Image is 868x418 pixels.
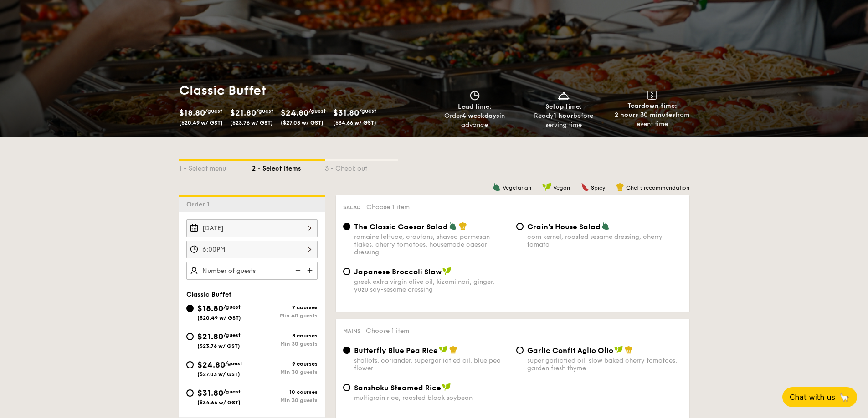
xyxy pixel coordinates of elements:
span: /guest [256,108,273,114]
span: Vegan [553,185,570,191]
img: icon-chef-hat.a58ddaea.svg [616,183,624,191]
span: $18.80 [197,303,223,313]
span: Chat with us [790,393,835,402]
div: 7 courses [252,304,318,311]
img: icon-vegan.f8ff3823.svg [442,383,451,391]
div: 2 - Select items [252,161,325,173]
span: $18.80 [179,108,205,118]
input: $21.80/guest($23.76 w/ GST)8 coursesMin 30 guests [186,333,194,340]
span: ($34.66 w/ GST) [333,120,376,126]
span: ($23.76 w/ GST) [230,120,273,126]
span: $31.80 [197,388,223,398]
span: $21.80 [197,332,223,342]
span: ($23.76 w/ GST) [197,343,240,349]
span: Sanshoku Steamed Rice [354,383,441,392]
span: $24.80 [197,360,225,370]
img: icon-spicy.37a8142b.svg [581,183,589,191]
h1: Classic Buffet [179,82,431,99]
span: $24.80 [281,108,308,118]
div: Min 30 guests [252,369,318,375]
img: icon-vegetarian.fe4039eb.svg [493,183,501,191]
input: Japanese Broccoli Slawgreek extra virgin olive oil, kizami nori, ginger, yuzu soy-sesame dressing [343,268,350,275]
div: 3 - Check out [325,161,398,173]
div: Min 30 guests [252,341,318,347]
img: icon-vegan.f8ff3823.svg [614,346,623,354]
img: icon-add.58712e84.svg [304,262,318,279]
span: /guest [223,388,241,395]
span: /guest [223,304,241,310]
img: icon-vegan.f8ff3823.svg [442,267,452,275]
span: /guest [223,332,241,338]
span: Japanese Broccoli Slaw [354,267,442,276]
input: Event time [186,241,318,258]
img: icon-vegetarian.fe4039eb.svg [449,222,457,230]
span: /guest [359,108,376,114]
span: /guest [308,108,326,114]
span: Chef's recommendation [626,185,689,191]
div: 8 courses [252,332,318,339]
div: 1 - Select menu [179,161,252,173]
div: corn kernel, roasted sesame dressing, cherry tomato [527,233,682,248]
input: Grain's House Saladcorn kernel, roasted sesame dressing, cherry tomato [516,223,524,230]
span: Salad [343,204,361,211]
img: icon-chef-hat.a58ddaea.svg [625,346,633,354]
span: ($27.03 w/ GST) [197,371,240,378]
input: The Classic Caesar Saladromaine lettuce, croutons, shaved parmesan flakes, cherry tomatoes, house... [343,223,350,230]
span: Setup time: [545,103,582,111]
img: icon-vegan.f8ff3823.svg [439,346,448,354]
strong: 4 weekdays [462,112,499,120]
input: $24.80/guest($27.03 w/ GST)9 coursesMin 30 guests [186,361,194,368]
img: icon-dish.430c3a2e.svg [557,91,570,101]
div: 9 courses [252,361,318,367]
strong: 1 hour [554,112,573,120]
div: Order in advance [434,111,516,130]
div: multigrain rice, roasted black soybean [354,394,509,402]
button: Chat with us🦙 [782,387,857,407]
div: shallots, coriander, supergarlicfied oil, blue pea flower [354,357,509,372]
input: Number of guests [186,262,318,280]
div: Min 40 guests [252,312,318,319]
input: Butterfly Blue Pea Riceshallots, coriander, supergarlicfied oil, blue pea flower [343,347,350,354]
span: Butterfly Blue Pea Rice [354,346,438,355]
img: icon-clock.2db775ea.svg [468,91,482,101]
span: Garlic Confit Aglio Olio [527,346,613,355]
span: Choose 1 item [366,327,409,335]
span: The Classic Caesar Salad [354,222,448,231]
div: super garlicfied oil, slow baked cherry tomatoes, garden fresh thyme [527,357,682,372]
span: Spicy [591,185,605,191]
span: 🦙 [839,392,850,403]
strong: 2 hours 30 minutes [615,111,675,119]
input: $31.80/guest($34.66 w/ GST)10 coursesMin 30 guests [186,389,194,397]
img: icon-teardown.65201eee.svg [647,91,657,100]
span: ($34.66 w/ GST) [197,399,241,406]
span: Order 1 [186,201,213,208]
img: icon-vegan.f8ff3823.svg [542,183,551,191]
span: /guest [225,360,242,367]
span: $31.80 [333,108,359,118]
img: icon-vegetarian.fe4039eb.svg [601,222,610,230]
span: Classic Buffet [186,291,231,298]
input: $18.80/guest($20.49 w/ GST)7 coursesMin 40 guests [186,305,194,312]
div: Ready before serving time [523,111,604,130]
span: ($20.49 w/ GST) [179,120,223,126]
span: /guest [205,108,222,114]
div: Min 30 guests [252,397,318,403]
div: romaine lettuce, croutons, shaved parmesan flakes, cherry tomatoes, housemade caesar dressing [354,233,509,256]
input: Garlic Confit Aglio Oliosuper garlicfied oil, slow baked cherry tomatoes, garden fresh thyme [516,347,524,354]
span: Lead time: [458,103,492,111]
span: Grain's House Salad [527,222,601,231]
span: $21.80 [230,108,256,118]
input: Sanshoku Steamed Ricemultigrain rice, roasted black soybean [343,384,350,391]
div: greek extra virgin olive oil, kizami nori, ginger, yuzu soy-sesame dressing [354,278,509,293]
span: Vegetarian [503,185,531,191]
span: ($27.03 w/ GST) [281,120,324,126]
span: Choose 1 item [366,203,410,211]
span: Teardown time: [627,102,677,110]
input: Event date [186,219,318,237]
img: icon-chef-hat.a58ddaea.svg [449,346,457,354]
img: icon-reduce.1d2dbef1.svg [290,262,304,279]
span: ($20.49 w/ GST) [197,315,241,321]
div: from event time [611,111,693,129]
img: icon-chef-hat.a58ddaea.svg [459,222,467,230]
span: Mains [343,328,360,334]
